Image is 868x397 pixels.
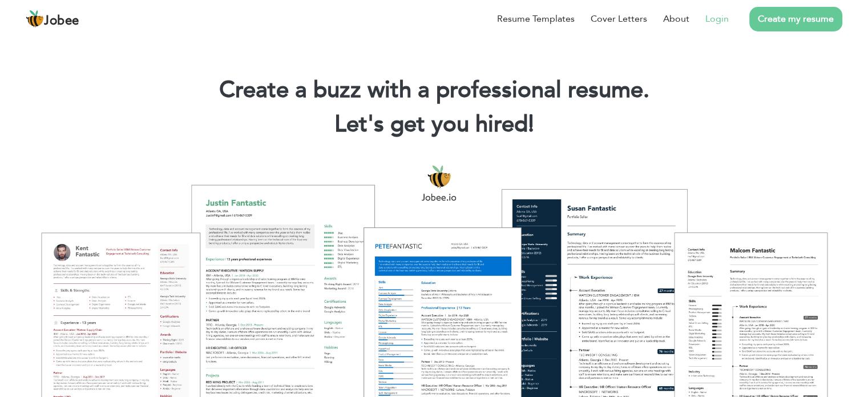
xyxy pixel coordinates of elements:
[26,10,79,28] a: Jobee
[663,12,689,26] a: About
[705,12,729,26] a: Login
[26,10,44,28] img: jobee.io
[17,75,851,105] h1: Create a buzz with a professional resume.
[591,12,647,26] a: Cover Letters
[44,15,79,27] span: Jobee
[390,109,534,140] span: get you hired!
[528,109,534,140] span: |
[497,12,575,26] a: Resume Templates
[17,110,851,139] h2: Let's
[749,7,842,31] a: Create my resume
